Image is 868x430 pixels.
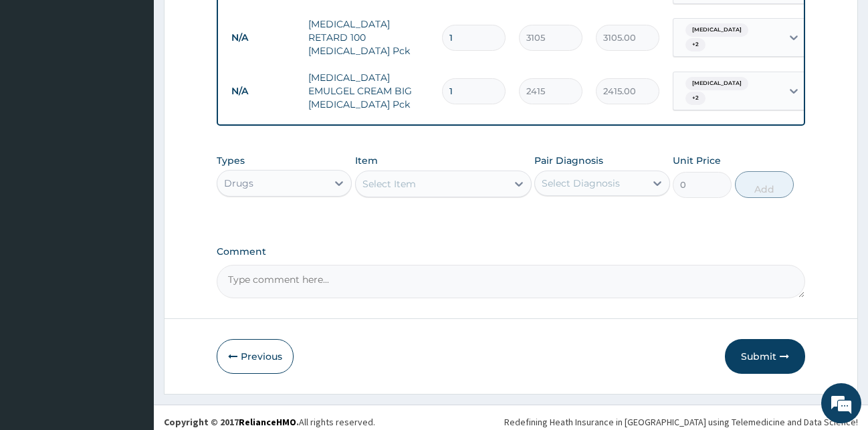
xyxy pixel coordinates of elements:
span: [MEDICAL_DATA] [685,23,748,37]
div: Select Diagnosis [542,177,620,190]
span: [MEDICAL_DATA] [685,77,748,90]
div: Select Item [362,177,416,191]
div: Drugs [224,177,253,190]
div: Minimize live chat window [219,7,251,39]
button: Add [735,171,794,198]
div: Redefining Heath Insurance in [GEOGRAPHIC_DATA] using Telemedicine and Data Science! [504,415,858,429]
label: Unit Price [673,154,721,167]
label: Types [217,155,245,167]
span: We're online! [78,130,185,265]
img: d_794563401_company_1708531726252_794563401 [25,67,54,100]
a: RelianceHMO [239,416,296,428]
label: Pair Diagnosis [534,154,603,167]
button: Submit [725,339,805,374]
td: [MEDICAL_DATA] RETARD 100 [MEDICAL_DATA] Pck [302,11,435,64]
textarea: Type your message and hit 'Enter' [7,288,255,334]
div: Chat with us now [70,75,225,92]
span: + 2 [685,38,706,51]
label: Comment [217,246,806,257]
span: + 2 [685,92,706,105]
button: Previous [217,339,294,374]
label: Item [355,154,378,167]
td: [MEDICAL_DATA] EMULGEL CREAM BIG [MEDICAL_DATA] Pck [302,64,435,118]
td: N/A [225,25,302,50]
td: N/A [225,79,302,104]
strong: Copyright © 2017 . [164,416,299,428]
